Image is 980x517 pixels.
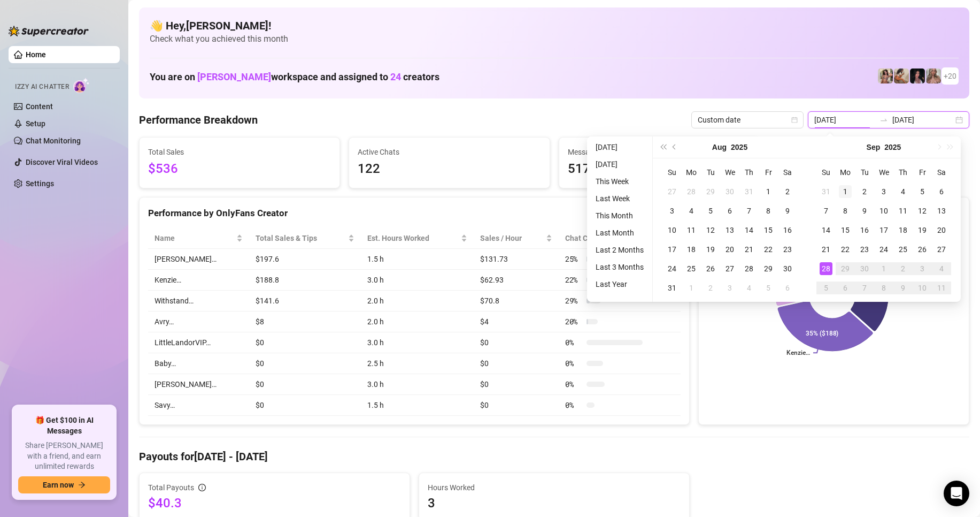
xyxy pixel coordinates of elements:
div: 5 [704,204,717,217]
td: 2025-08-14 [739,221,759,240]
button: Last year (Control + left) [657,136,669,158]
div: 7 [858,282,871,294]
td: LittleLandorVIP… [148,332,249,353]
div: 23 [781,243,794,256]
div: 28 [685,185,698,198]
span: Izzy AI Chatter [15,82,69,92]
span: 517 [568,159,751,179]
div: 2 [781,185,794,198]
div: 1 [839,185,852,198]
div: 3 [666,204,678,217]
td: 2025-08-31 [662,278,682,298]
div: 19 [916,224,929,237]
div: 6 [723,204,736,217]
div: 5 [820,282,832,294]
td: 2025-09-17 [874,221,893,240]
td: 2.0 h [361,311,474,332]
td: 2025-08-23 [778,240,797,259]
td: $0 [474,395,559,416]
div: 30 [858,262,871,275]
td: 2025-09-09 [855,201,874,221]
h4: Performance Breakdown [139,112,258,127]
div: 7 [743,204,755,217]
td: 2025-09-13 [932,201,951,221]
div: 9 [858,204,871,217]
span: Hours Worked [428,482,681,493]
td: $0 [474,332,559,353]
span: 0 % [565,378,582,390]
li: Last 3 Months [591,261,648,273]
h4: Payouts for [DATE] - [DATE] [139,449,969,464]
td: $0 [474,374,559,395]
td: 2025-08-26 [701,259,720,278]
td: 2025-08-31 [816,182,836,201]
div: 26 [704,262,717,275]
button: Choose a month [712,136,727,158]
td: 2025-09-03 [720,278,739,298]
div: 13 [723,224,736,237]
div: 31 [743,185,755,198]
span: Total Payouts [148,482,194,493]
td: 2025-10-07 [855,278,874,298]
th: Chat Conversion [559,228,681,249]
div: Est. Hours Worked [367,232,459,244]
td: 2025-08-29 [759,259,778,278]
h1: You are on workspace and assigned to creators [150,71,439,83]
td: 2025-08-11 [682,221,701,240]
div: 20 [935,224,948,237]
h4: 👋 Hey, [PERSON_NAME] ! [150,18,959,33]
a: Home [26,50,46,59]
th: Mo [682,163,701,182]
td: 2025-09-28 [816,259,836,278]
input: End date [892,114,953,126]
td: $70.8 [474,291,559,311]
span: 0 % [565,399,582,411]
button: Choose a year [884,136,901,158]
span: Check what you achieved this month [150,33,959,45]
li: This Week [591,175,648,188]
div: 17 [877,224,890,237]
div: 30 [723,185,736,198]
span: Total Sales [148,146,331,158]
input: Start date [814,114,875,126]
div: 4 [743,282,755,294]
li: Last Month [591,226,648,239]
div: 22 [839,243,852,256]
span: 0 % [565,358,582,369]
td: 2025-10-06 [836,278,855,298]
div: 8 [762,204,775,217]
td: Avry… [148,311,249,332]
td: 2025-08-06 [720,201,739,221]
li: This Month [591,209,648,222]
td: 2025-09-27 [932,240,951,259]
div: Performance by OnlyFans Creator [148,206,681,221]
div: Open Intercom Messenger [944,481,969,506]
li: [DATE] [591,158,648,171]
div: 31 [820,185,832,198]
img: Baby (@babyyyybellaa) [910,69,925,83]
th: We [874,163,893,182]
div: 24 [877,243,890,256]
span: Earn now [43,481,74,489]
span: 3 [428,495,681,512]
div: 28 [743,262,755,275]
td: $188.8 [249,270,361,291]
div: 3 [877,185,890,198]
div: 23 [858,243,871,256]
td: $141.6 [249,291,361,311]
td: 2025-07-27 [662,182,682,201]
div: 2 [704,282,717,294]
td: 2025-08-02 [778,182,797,201]
img: Kenzie (@dmaxkenz) [926,69,941,83]
div: 4 [897,185,909,198]
div: 1 [877,262,890,275]
td: Savy… [148,395,249,416]
div: 12 [704,224,717,237]
td: 2025-09-14 [816,221,836,240]
td: 2025-10-03 [913,259,932,278]
td: 2025-10-01 [874,259,893,278]
div: 6 [935,185,948,198]
td: 2025-09-07 [816,201,836,221]
td: 2025-09-21 [816,240,836,259]
img: AI Chatter [73,78,90,93]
